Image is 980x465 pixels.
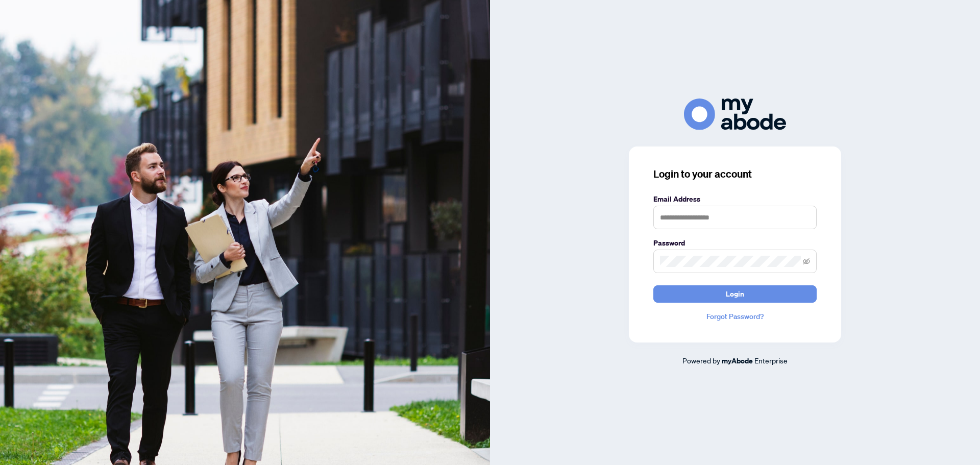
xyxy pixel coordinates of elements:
[653,311,817,322] a: Forgot Password?
[653,285,817,303] button: Login
[653,237,817,249] label: Password
[722,355,753,366] a: myAbode
[726,286,744,302] span: Login
[754,356,788,365] span: Enterprise
[682,356,720,365] span: Powered by
[653,167,817,181] h3: Login to your account
[684,99,786,130] img: ma-logo
[803,258,810,265] span: eye-invisible
[653,193,817,205] label: Email Address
